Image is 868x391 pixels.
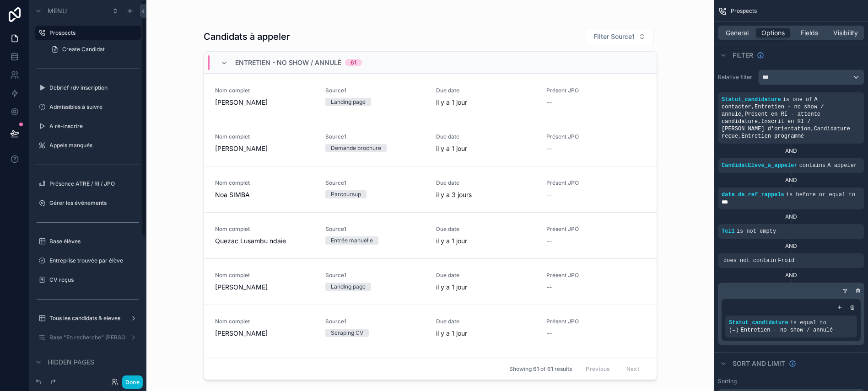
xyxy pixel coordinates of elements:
[49,29,135,37] label: Prospects
[48,6,67,16] span: Menu
[810,126,814,132] span: ,
[718,147,864,155] div: AND
[49,199,139,207] label: Gérer les évènements
[726,28,749,37] span: General
[49,123,139,130] label: A ré-inscrire
[722,228,735,235] span: Tel1
[733,51,753,60] span: Filter
[49,257,139,264] label: Entreprise trouvée par élève
[122,375,143,389] button: Done
[833,28,858,37] span: Visibility
[801,28,818,37] span: Fields
[49,315,126,322] label: Tous les candidats & eleves
[718,213,864,220] div: AND
[49,84,139,91] label: Debrief rdv inscription
[509,365,572,373] span: Showing 61 of 61 results
[751,104,755,110] span: ,
[350,59,356,66] div: 61
[737,228,776,235] span: is not empty
[48,358,94,367] span: Hidden pages
[733,359,785,368] span: Sort And Limit
[738,133,741,139] span: ,
[722,162,798,169] span: CandidatEleve_à_appeler
[741,327,833,333] span: Entretien - no show / annulé
[761,28,785,37] span: Options
[799,162,826,169] span: contains
[49,276,139,284] label: CV reçus
[729,320,788,326] span: Statut_candidature
[827,162,857,169] span: A appeler
[718,74,755,81] label: Relative filter
[723,257,776,264] span: does not contain
[718,242,864,250] div: AND
[718,177,864,184] div: AND
[786,192,855,198] span: is before or equal to
[741,111,744,118] span: ,
[778,257,794,264] span: Froid
[731,7,757,15] span: Prospects
[49,238,139,245] label: Base élèves
[758,118,761,125] span: ,
[722,192,784,198] span: date_de_ref_rappels
[49,334,126,341] label: Base "En recherche" [PERSON_NAME]
[49,142,139,149] label: Appels manqués
[783,96,813,103] span: is one of
[46,42,141,57] a: Create Candidat
[49,103,139,111] label: Admissibles à suivre
[722,96,781,103] span: Statut_candidature
[62,46,105,53] span: Create Candidat
[49,180,139,187] label: Présence ATRE / RI / JPO
[235,58,341,67] span: Entretien - no show / annulé
[718,272,864,279] div: AND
